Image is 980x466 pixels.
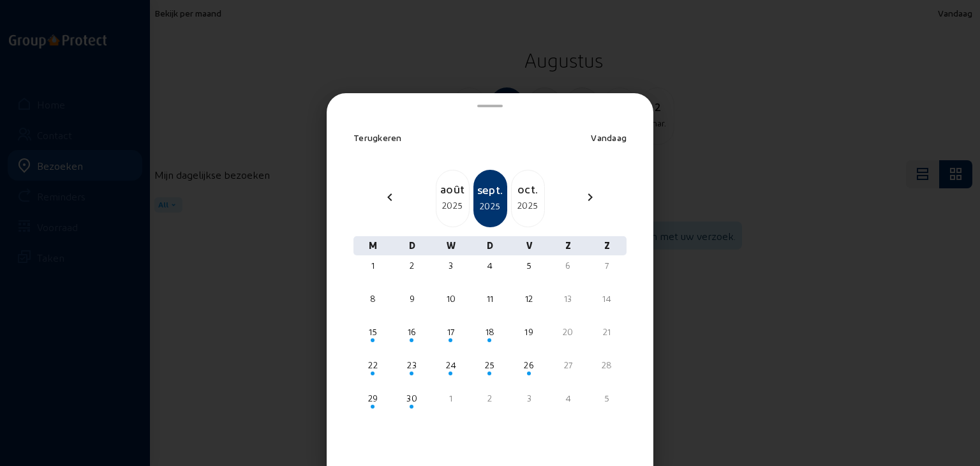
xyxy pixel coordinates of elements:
[515,326,544,338] div: 19
[397,259,426,272] div: 2
[475,292,504,305] div: 11
[475,199,506,214] div: 2025
[359,259,387,272] div: 1
[515,292,544,305] div: 12
[475,181,506,199] div: sept.
[593,326,621,338] div: 21
[353,132,402,143] span: Terugkeren
[475,392,504,405] div: 2
[436,180,469,198] div: août
[554,259,583,272] div: 6
[512,198,544,213] div: 2025
[583,190,598,205] mat-icon: chevron_right
[359,326,387,338] div: 15
[554,359,583,372] div: 27
[515,259,544,272] div: 5
[359,359,387,372] div: 22
[593,359,621,372] div: 28
[475,259,504,272] div: 4
[593,292,621,305] div: 14
[593,392,621,405] div: 5
[359,292,387,305] div: 8
[588,236,627,255] div: Z
[515,359,544,372] div: 26
[392,236,431,255] div: D
[397,292,426,305] div: 9
[554,292,583,305] div: 13
[436,359,465,372] div: 24
[475,326,504,338] div: 18
[397,359,426,372] div: 23
[397,326,426,338] div: 16
[475,359,504,372] div: 25
[470,236,509,255] div: D
[510,236,549,255] div: V
[549,236,588,255] div: Z
[515,392,544,405] div: 3
[436,392,465,405] div: 1
[591,132,627,143] span: Vandaag
[436,198,469,213] div: 2025
[436,292,465,305] div: 10
[593,259,621,272] div: 7
[554,392,583,405] div: 4
[359,392,387,405] div: 29
[436,259,465,272] div: 3
[382,190,397,205] mat-icon: chevron_left
[554,326,583,338] div: 20
[512,180,544,198] div: oct.
[431,236,470,255] div: W
[353,236,392,255] div: M
[436,326,465,338] div: 17
[397,392,426,405] div: 30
